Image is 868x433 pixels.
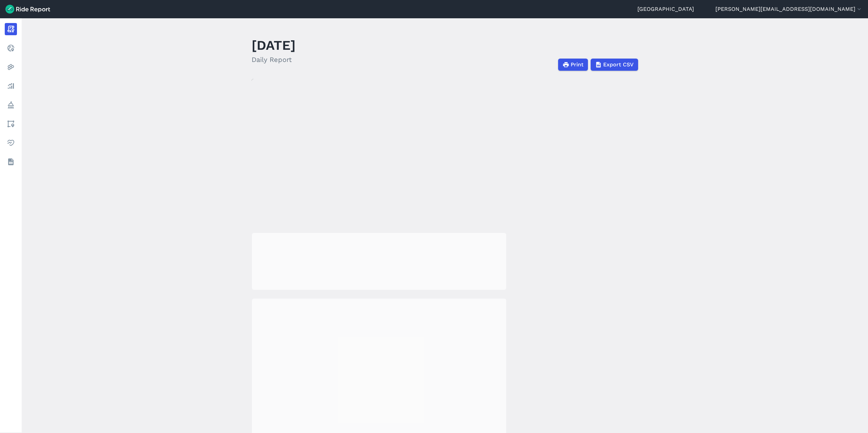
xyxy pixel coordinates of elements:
button: Export CSV [591,59,638,71]
h1: [DATE] [252,36,296,55]
a: [GEOGRAPHIC_DATA] [637,5,694,13]
div: loading [252,233,506,290]
button: Print [558,59,588,71]
a: Report [5,23,17,35]
h2: Daily Report [252,55,296,65]
img: Ride Report [5,5,50,14]
a: Realtime [5,42,17,54]
span: Print [571,61,584,69]
a: Health [5,137,17,149]
a: Areas [5,118,17,130]
button: [PERSON_NAME][EMAIL_ADDRESS][DOMAIN_NAME] [715,5,863,13]
a: Policy [5,99,17,111]
span: Export CSV [603,61,634,69]
a: Analyze [5,80,17,92]
a: Heatmaps [5,61,17,73]
a: Datasets [5,156,17,168]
